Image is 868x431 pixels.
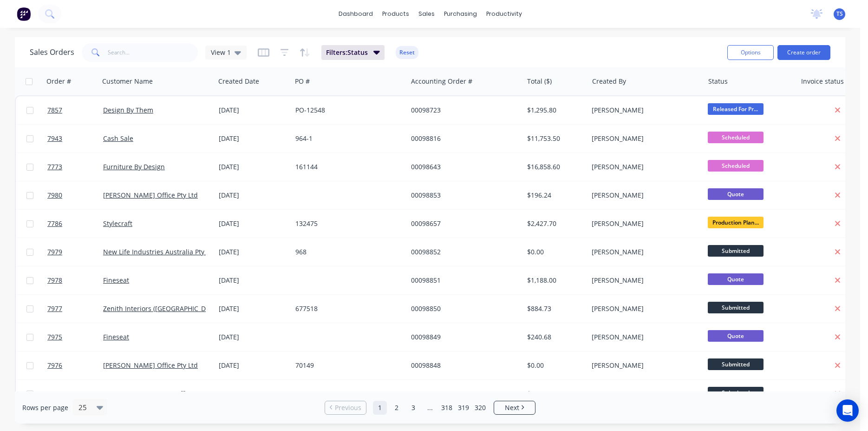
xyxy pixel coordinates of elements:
[494,403,535,412] a: Next page
[373,401,387,415] a: Page 1 is your current page
[47,238,103,266] a: 7979
[527,304,581,313] div: $884.73
[527,276,581,285] div: $1,188.00
[295,106,398,115] div: PO-12548
[423,401,437,415] a: Jump forward
[47,247,62,257] span: 7979
[708,160,764,172] span: Scheduled
[439,7,482,21] div: purchasing
[473,401,487,415] a: Page 320
[527,332,581,342] div: $240.68
[411,332,514,342] div: 00098849
[103,247,216,256] a: New Life Industries Australia Pty Ltd
[103,389,221,398] a: [DEMOGRAPHIC_DATA] Office Systems
[219,162,288,172] div: [DATE]
[592,332,695,342] div: [PERSON_NAME]
[47,332,62,342] span: 7975
[219,361,288,370] div: [DATE]
[47,219,62,228] span: 7786
[211,47,231,57] span: View 1
[390,401,404,415] a: Page 2
[727,45,774,60] button: Options
[30,48,74,57] h1: Sales Orders
[411,247,514,257] div: 00098852
[103,191,198,199] a: [PERSON_NAME] Office Pty Ltd
[47,153,103,181] a: 7773
[396,46,418,59] button: Reset
[527,361,581,370] div: $0.00
[103,361,198,370] a: [PERSON_NAME] Office Pty Ltd
[295,247,398,257] div: 968
[218,77,259,86] div: Created Date
[295,361,398,370] div: 70149
[219,134,288,143] div: [DATE]
[527,77,552,86] div: Total ($)
[527,106,581,115] div: $1,295.80
[47,162,62,172] span: 7773
[219,191,288,200] div: [DATE]
[219,389,288,398] div: [DATE]
[47,351,103,379] a: 7976
[836,10,843,18] span: TS
[411,162,514,172] div: 00098643
[219,276,288,285] div: [DATE]
[592,162,695,172] div: [PERSON_NAME]
[414,7,439,21] div: sales
[527,219,581,228] div: $2,427.70
[47,181,103,209] a: 7980
[47,125,103,153] a: 7943
[47,134,62,143] span: 7943
[22,403,68,412] span: Rows per page
[411,77,472,86] div: Accounting Order #
[378,7,414,21] div: products
[103,304,244,313] a: Zenith Interiors ([GEOGRAPHIC_DATA]) Pty Ltd
[708,358,764,370] span: Submitted
[103,219,132,228] a: Stylecraft
[411,134,514,143] div: 00098816
[335,403,361,412] span: Previous
[777,45,830,60] button: Create order
[47,304,62,313] span: 7977
[592,191,695,200] div: [PERSON_NAME]
[708,103,764,115] span: Released For Pr...
[505,403,519,412] span: Next
[219,106,288,115] div: [DATE]
[708,330,764,342] span: Quote
[295,162,398,172] div: 161144
[321,401,539,415] ul: Pagination
[47,266,103,294] a: 7978
[103,134,133,143] a: Cash Sale
[482,7,527,21] div: productivity
[411,361,514,370] div: 00098848
[708,302,764,313] span: Submitted
[708,77,728,86] div: Status
[406,401,420,415] a: Page 3
[592,361,695,370] div: [PERSON_NAME]
[103,106,153,114] a: Design By Them
[47,361,62,370] span: 7976
[103,332,129,341] a: Fineseat
[47,276,62,285] span: 7978
[592,247,695,257] div: [PERSON_NAME]
[17,7,31,21] img: Factory
[411,219,514,228] div: 00098657
[708,245,764,257] span: Submitted
[47,323,103,351] a: 7975
[47,191,62,200] span: 7980
[527,162,581,172] div: $16,858.60
[47,210,103,238] a: 7786
[527,191,581,200] div: $196.24
[295,134,398,143] div: 964-1
[440,401,454,415] a: Page 318
[325,403,366,412] a: Previous page
[334,7,378,21] a: dashboard
[527,247,581,257] div: $0.00
[836,399,859,422] div: Open Intercom Messenger
[219,332,288,342] div: [DATE]
[219,304,288,313] div: [DATE]
[47,96,103,124] a: 7857
[527,389,581,398] div: $180.40
[411,191,514,200] div: 00098853
[592,389,695,398] div: [PERSON_NAME]
[103,276,129,285] a: Fineseat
